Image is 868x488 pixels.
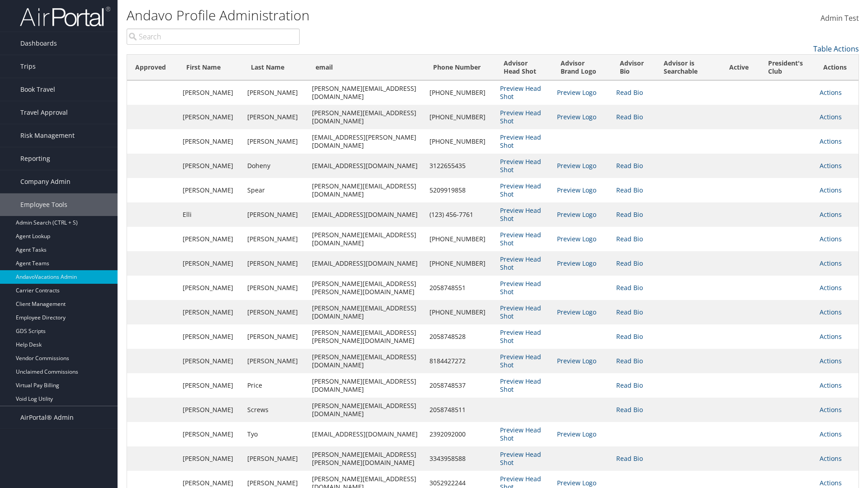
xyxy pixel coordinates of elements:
span: Dashboards [20,32,57,55]
a: Preview Logo [557,308,596,316]
td: [EMAIL_ADDRESS][DOMAIN_NAME] [307,251,425,276]
a: Read Bio [616,405,643,414]
a: Preview Logo [557,113,596,121]
a: Actions [820,430,842,438]
th: Phone Number: activate to sort column ascending [425,55,495,80]
td: [PERSON_NAME] [243,276,307,300]
img: airportal-logo.png [20,6,110,27]
a: Actions [820,113,842,121]
a: Preview Head Shot [500,328,541,345]
a: Preview Head Shot [500,108,541,125]
td: 2392092000 [425,422,495,446]
input: Search [127,28,300,45]
span: Book Travel [20,78,55,101]
a: Preview Head Shot [500,426,541,442]
a: Read Bio [616,454,643,463]
th: Advisor Brand Logo: activate to sort column ascending [552,55,612,80]
th: First Name: activate to sort column ascending [178,55,243,80]
a: Preview Head Shot [500,304,541,320]
td: [PHONE_NUMBER] [425,80,495,105]
td: (123) 456-7761 [425,202,495,227]
td: [PERSON_NAME] [178,105,243,129]
a: Read Bio [616,332,643,341]
td: [PERSON_NAME][EMAIL_ADDRESS][DOMAIN_NAME] [307,80,425,105]
a: Actions [820,235,842,243]
a: Read Bio [616,357,643,365]
a: Actions [820,357,842,365]
td: [PERSON_NAME] [243,349,307,373]
td: [PHONE_NUMBER] [425,105,495,129]
td: [PERSON_NAME][EMAIL_ADDRESS][DOMAIN_NAME] [307,373,425,398]
td: [PHONE_NUMBER] [425,300,495,324]
td: Screws [243,398,307,422]
td: [PERSON_NAME] [243,129,307,154]
th: Last Name: activate to sort column ascending [243,55,307,80]
td: 3122655435 [425,154,495,178]
td: [EMAIL_ADDRESS][DOMAIN_NAME] [307,202,425,227]
a: Preview Logo [557,235,596,243]
td: [PERSON_NAME] [178,129,243,154]
a: Read Bio [616,88,643,97]
td: [PERSON_NAME] [178,80,243,105]
td: [PERSON_NAME] [178,178,243,202]
span: Reporting [20,147,50,170]
a: Preview Head Shot [500,279,541,296]
td: [PERSON_NAME][EMAIL_ADDRESS][DOMAIN_NAME] [307,105,425,129]
a: Actions [820,210,842,219]
a: Preview Logo [557,186,596,194]
td: [PERSON_NAME] [178,324,243,349]
th: Approved: activate to sort column ascending [127,55,178,80]
td: Tyo [243,422,307,446]
td: 5209919858 [425,178,495,202]
td: [PERSON_NAME] [178,373,243,398]
a: Preview Head Shot [500,352,541,369]
a: Preview Head Shot [500,157,541,174]
td: [PERSON_NAME] [178,300,243,324]
td: [PERSON_NAME] [178,227,243,251]
a: Admin Test [821,5,859,33]
a: Read Bio [616,259,643,267]
a: Actions [820,454,842,463]
a: Preview Logo [557,479,596,487]
span: AirPortal® Admin [20,406,74,429]
td: [PERSON_NAME][EMAIL_ADDRESS][PERSON_NAME][DOMAIN_NAME] [307,324,425,349]
td: [PERSON_NAME] [178,446,243,471]
td: [PERSON_NAME] [243,202,307,227]
td: 8184427272 [425,349,495,373]
a: Preview Logo [557,259,596,267]
td: [PHONE_NUMBER] [425,227,495,251]
span: Travel Approval [20,101,68,124]
a: Preview Head Shot [500,450,541,467]
a: Preview Head Shot [500,84,541,101]
a: Actions [820,381,842,389]
td: Doheny [243,154,307,178]
td: [PERSON_NAME] [243,446,307,471]
a: Preview Head Shot [500,133,541,150]
a: Read Bio [616,186,643,194]
th: Advisor is Searchable: activate to sort column ascending [656,55,721,80]
td: [PERSON_NAME][EMAIL_ADDRESS][DOMAIN_NAME] [307,349,425,373]
td: [PHONE_NUMBER] [425,129,495,154]
a: Read Bio [616,161,643,170]
td: Elli [178,202,243,227]
td: [PERSON_NAME][EMAIL_ADDRESS][DOMAIN_NAME] [307,300,425,324]
td: [PERSON_NAME][EMAIL_ADDRESS][DOMAIN_NAME] [307,227,425,251]
span: Trips [20,55,36,78]
span: Admin Test [821,13,859,23]
a: Actions [820,283,842,292]
a: Preview Head Shot [500,377,541,394]
a: Preview Logo [557,357,596,365]
a: Read Bio [616,381,643,389]
td: [PERSON_NAME][EMAIL_ADDRESS][DOMAIN_NAME] [307,178,425,202]
a: Actions [820,186,842,194]
a: Read Bio [616,283,643,292]
td: [PERSON_NAME][EMAIL_ADDRESS][PERSON_NAME][DOMAIN_NAME] [307,276,425,300]
a: Read Bio [616,308,643,316]
td: [PERSON_NAME] [243,105,307,129]
a: Actions [820,308,842,316]
a: Actions [820,479,842,487]
td: [PERSON_NAME] [178,251,243,276]
a: Preview Logo [557,161,596,170]
td: [PERSON_NAME] [178,422,243,446]
a: Preview Head Shot [500,182,541,198]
